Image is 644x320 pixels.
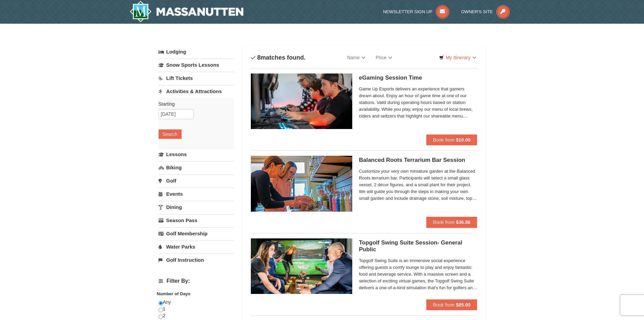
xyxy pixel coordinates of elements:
span: Book from [433,302,455,307]
a: Name [342,51,371,64]
button: Book from $10.00 [426,134,477,145]
h5: eGaming Session Time [359,74,477,81]
a: Massanutten Resort [129,1,244,22]
a: Events [159,188,234,200]
a: Snow Sports Lessons [159,59,234,71]
span: Book from [433,219,455,225]
img: 18871151-30-393e4332.jpg [251,156,352,211]
button: Book from $36.86 [426,217,477,228]
a: Golf Instruction [159,254,234,266]
img: 19664770-34-0b975b5b.jpg [251,73,352,129]
img: 19664770-17-d333e4c3.jpg [251,238,352,294]
h5: Topgolf Swing Suite Session- General Public [359,239,477,253]
a: Lessons [159,148,234,161]
img: Massanutten Resort Logo [129,1,244,22]
a: Price [371,51,397,64]
a: Biking [159,161,234,174]
span: Owner's Site [461,9,493,14]
span: Newsletter Sign Up [383,9,432,14]
label: Starting [159,101,229,107]
button: Search [159,129,182,139]
strong: Price: (USD $) [159,290,188,295]
span: Topgolf Swing Suite is an immersive social experience offering guests a comfy lounge to play and ... [359,257,477,291]
a: Newsletter Sign Up [383,9,449,14]
span: Game Up Esports delivers an experience that gamers dream about. Enjoy an hour of game time at one... [359,86,477,120]
strong: $10.00 [456,137,471,143]
a: Lodging [159,46,234,58]
strong: Number of Days [157,291,191,296]
a: Golf Membership [159,227,234,240]
button: Book from $85.00 [426,299,477,310]
a: Water Parks [159,240,234,253]
a: Dining [159,201,234,213]
span: Customize your very own miniature garden at the Balanced Roots terrarium bar. Participants will s... [359,168,477,202]
a: Lift Tickets [159,72,234,84]
strong: $36.86 [456,219,471,225]
strong: $85.00 [456,302,471,307]
h4: Filter By: [159,278,234,284]
a: Season Pass [159,214,234,227]
a: Activities & Attractions [159,85,234,98]
a: Owner's Site [461,9,510,14]
a: My Itinerary [435,52,480,63]
a: Golf [159,174,234,187]
h5: Balanced Roots Terrarium Bar Session [359,157,477,164]
span: Book from [433,137,455,143]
